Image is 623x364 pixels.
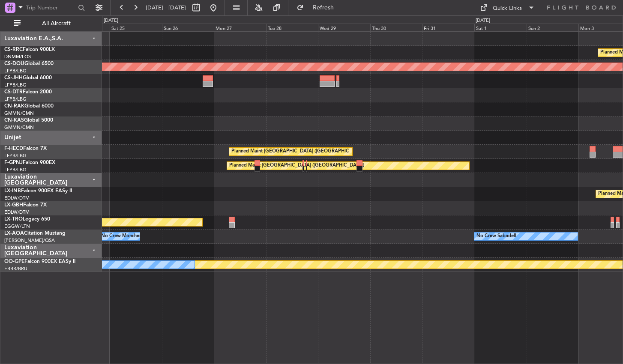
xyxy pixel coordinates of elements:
[306,5,341,11] span: Refresh
[214,24,266,31] div: Mon 27
[4,167,27,173] a: LFPB/LBG
[476,17,490,24] div: [DATE]
[293,1,344,15] button: Refresh
[4,104,54,109] a: CN-RAKGlobal 6000
[162,24,214,31] div: Sun 26
[4,47,23,52] span: CS-RRC
[4,223,30,230] a: EGGW/LTN
[101,230,162,243] div: No Crew Monchengladbach
[4,209,30,215] a: EDLW/DTM
[4,118,53,123] a: CN-KASGlobal 5000
[4,152,27,159] a: LFPB/LBG
[4,61,54,66] a: CS-DOUGlobal 6500
[110,24,162,31] div: Sat 25
[4,160,23,165] span: F-GPNJ
[4,203,47,208] a: LX-GBHFalcon 7X
[4,118,24,123] span: CN-KAS
[4,160,55,165] a: F-GPNJFalcon 900EX
[4,54,31,60] a: DNMM/LOS
[527,24,579,31] div: Sun 2
[493,4,522,13] div: Quick Links
[22,21,90,27] span: All Aircraft
[4,75,23,81] span: CS-JHH
[4,146,47,151] a: F-HECDFalcon 7X
[476,230,516,243] div: No Crew Sabadell
[422,24,474,31] div: Fri 31
[4,47,55,52] a: CS-RRCFalcon 900LX
[9,17,93,30] button: All Aircraft
[4,61,24,66] span: CS-DOU
[4,231,66,236] a: LX-AOACitation Mustang
[4,146,23,151] span: F-HECD
[4,68,27,74] a: LFPB/LBG
[4,75,52,81] a: CS-JHHGlobal 6000
[231,145,366,158] div: Planned Maint [GEOGRAPHIC_DATA] ([GEOGRAPHIC_DATA])
[4,90,23,95] span: CS-DTR
[4,195,30,201] a: EDLW/DTM
[4,188,72,194] a: LX-INBFalcon 900EX EASy II
[4,124,34,131] a: GMMN/CMN
[4,82,27,88] a: LFPB/LBG
[4,110,34,116] a: GMMN/CMN
[4,90,52,95] a: CS-DTRFalcon 2000
[318,24,370,31] div: Wed 29
[4,96,27,102] a: LFPB/LBG
[4,266,27,272] a: EBBR/BRU
[4,217,23,222] span: LX-TRO
[4,231,24,236] span: LX-AOA
[474,24,527,31] div: Sat 1
[104,17,118,24] div: [DATE]
[370,24,422,31] div: Thu 30
[26,1,75,14] input: Trip Number
[4,188,21,194] span: LX-INB
[4,259,75,264] a: OO-GPEFalcon 900EX EASy II
[476,1,539,15] button: Quick Links
[4,104,24,109] span: CN-RAK
[266,24,318,31] div: Tue 28
[229,159,364,172] div: Planned Maint [GEOGRAPHIC_DATA] ([GEOGRAPHIC_DATA])
[146,4,186,12] span: [DATE] - [DATE]
[4,259,24,264] span: OO-GPE
[4,217,50,222] a: LX-TROLegacy 650
[4,237,55,244] a: [PERSON_NAME]/QSA
[4,203,23,208] span: LX-GBH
